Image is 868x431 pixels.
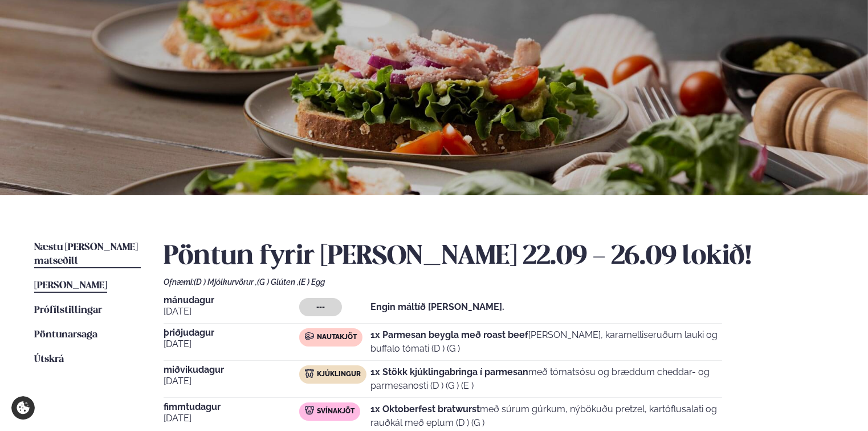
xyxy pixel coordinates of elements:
img: chicken.svg [305,369,314,378]
img: beef.svg [305,332,314,341]
p: með tómatsósu og bræddum cheddar- og parmesanosti (D ) (G ) (E ) [370,365,722,393]
span: þriðjudagur [164,328,299,337]
span: mánudagur [164,296,299,305]
div: Ofnæmi: [164,277,834,287]
strong: 1x Oktoberfest bratwurst [370,404,480,414]
a: Prófílstillingar [34,304,102,317]
span: [PERSON_NAME] [34,281,107,291]
span: [DATE] [164,337,299,351]
p: með súrum gúrkum, nýbökuðu pretzel, kartöflusalati og rauðkál með eplum (D ) (G ) [370,402,722,430]
span: miðvikudagur [164,365,299,374]
span: Kjúklingur [317,370,361,379]
strong: 1x Parmesan beygla með roast beef [370,329,528,340]
span: Svínakjöt [317,407,354,416]
span: (D ) Mjólkurvörur , [194,277,257,287]
span: [DATE] [164,305,299,319]
strong: Engin máltíð [PERSON_NAME]. [370,301,504,312]
img: pork.svg [305,406,314,415]
span: Pöntunarsaga [34,330,97,340]
span: fimmtudagur [164,402,299,412]
strong: 1x Stökk kjúklingabringa í parmesan [370,366,528,377]
span: Næstu [PERSON_NAME] matseðill [34,243,138,266]
span: [DATE] [164,412,299,425]
span: --- [316,303,325,312]
a: Cookie settings [11,396,35,420]
h2: Pöntun fyrir [PERSON_NAME] 22.09 - 26.09 lokið! [164,241,834,273]
span: Prófílstillingar [34,305,102,315]
span: (G ) Glúten , [257,277,299,287]
span: (E ) Egg [299,277,325,287]
span: Útskrá [34,355,64,364]
a: [PERSON_NAME] [34,279,107,293]
a: Útskrá [34,353,64,366]
a: Pöntunarsaga [34,328,97,342]
span: Nautakjöt [317,333,357,342]
p: [PERSON_NAME], karamelliseruðum lauki og buffalo tómati (D ) (G ) [370,328,722,356]
a: Næstu [PERSON_NAME] matseðill [34,241,141,268]
span: [DATE] [164,374,299,388]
